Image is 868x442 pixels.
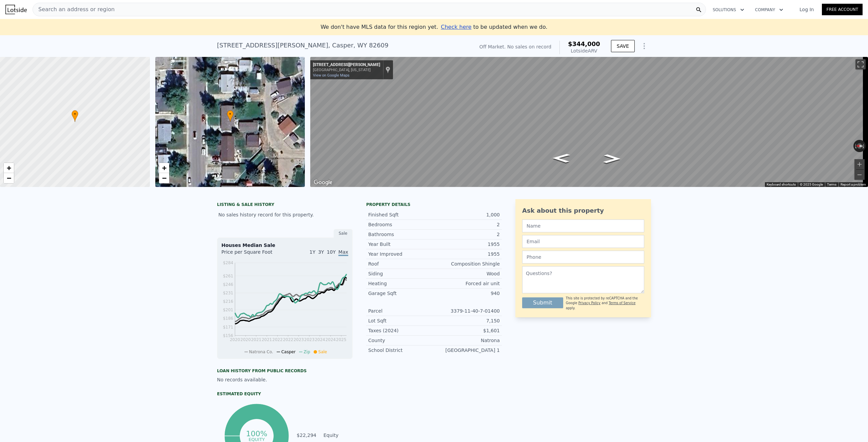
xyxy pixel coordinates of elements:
div: 2 [434,221,500,228]
tspan: 2022 [283,337,293,342]
tspan: $171 [223,325,233,330]
div: [GEOGRAPHIC_DATA] 1 [434,347,500,354]
button: Rotate clockwise [862,140,866,152]
div: Property details [366,202,502,207]
div: School District [368,347,434,354]
span: Sale [318,350,327,354]
a: Zoom out [4,173,14,183]
img: Google [312,178,334,187]
div: Off Market. No sales on record [479,43,551,50]
button: Zoom in [854,159,865,169]
input: Phone [522,251,644,264]
div: We don't have MLS data for this region yet. [320,23,547,31]
div: Composition Shingle [434,260,500,267]
div: Garage Sqft [368,290,434,297]
span: Search an address or region [33,5,115,14]
path: Go South, Payne Ave [596,152,628,165]
span: $344,000 [568,40,600,47]
div: 1955 [434,251,500,257]
span: − [162,174,166,182]
div: Year Improved [368,251,434,257]
span: + [7,164,11,172]
div: Parcel [368,308,434,314]
div: County [368,337,434,344]
div: 3379-11-40-7-01400 [434,308,500,314]
div: Street View [310,57,868,187]
tspan: 2024 [315,337,325,342]
td: $22,294 [296,432,317,439]
span: • [72,111,78,117]
div: Heating [368,280,434,287]
a: Open this area in Google Maps (opens a new window) [312,178,334,187]
input: Name [522,219,644,232]
td: Equity [322,432,353,439]
button: Keyboard shortcuts [767,182,796,187]
div: Bathrooms [368,231,434,238]
a: Log In [791,6,822,13]
div: [STREET_ADDRESS][PERSON_NAME] [313,62,380,68]
button: Submit [522,297,563,308]
a: Terms of Service [609,301,635,305]
div: Year Built [368,241,434,248]
span: • [227,111,234,117]
div: Bedrooms [368,221,434,228]
button: SAVE [611,40,635,52]
span: © 2025 Google [800,183,823,186]
div: Lotside ARV [568,47,600,54]
tspan: $284 [223,260,233,265]
button: Company [750,4,789,16]
span: Natrona Co. [249,350,273,354]
button: Reset the view [853,143,866,149]
tspan: 2020 [240,337,251,342]
div: No records available. [217,376,353,383]
tspan: 2023 [304,337,315,342]
button: Toggle fullscreen view [855,59,866,69]
div: LISTING & SALE HISTORY [217,202,353,209]
div: No sales history record for this property. [217,209,353,221]
tspan: $216 [223,299,233,304]
span: Check here [441,24,471,30]
tspan: 2023 [294,337,304,342]
div: [GEOGRAPHIC_DATA], [US_STATE] [313,68,380,72]
tspan: 2025 [336,337,347,342]
div: Taxes (2024) [368,327,434,334]
tspan: 100% [246,429,268,438]
div: $1,601 [434,327,500,334]
button: Solutions [707,4,750,16]
div: Natrona [434,337,500,344]
path: Go North, Payne Ave [545,151,577,165]
button: Zoom out [854,170,865,180]
span: Casper [281,350,296,354]
a: Show location on map [386,66,390,73]
span: 3Y [318,249,324,255]
button: Rotate counterclockwise [853,140,857,152]
div: Wood [434,270,500,277]
tspan: 2024 [325,337,336,342]
div: Sale [334,229,353,238]
a: Privacy Policy [578,301,600,305]
div: 940 [434,290,500,297]
a: Free Account [822,4,863,15]
tspan: 2022 [272,337,283,342]
div: • [72,110,78,122]
tspan: equity [249,437,265,442]
tspan: $231 [223,291,233,295]
tspan: $261 [223,274,233,278]
input: Email [522,235,644,248]
div: to be updated when we do. [441,23,547,31]
div: Estimated Equity [217,391,353,397]
a: Zoom in [4,163,14,173]
div: Lot Sqft [368,317,434,324]
span: − [7,174,11,182]
tspan: $186 [223,316,233,321]
div: • [227,110,234,122]
tspan: $246 [223,282,233,287]
div: Siding [368,270,434,277]
div: Loan history from public records [217,368,353,374]
div: 7,150 [434,317,500,324]
tspan: $156 [223,333,233,338]
tspan: 2020 [230,337,240,342]
tspan: $201 [223,308,233,312]
div: Finished Sqft [368,211,434,218]
div: [STREET_ADDRESS][PERSON_NAME] , Casper , WY 82609 [217,41,389,50]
